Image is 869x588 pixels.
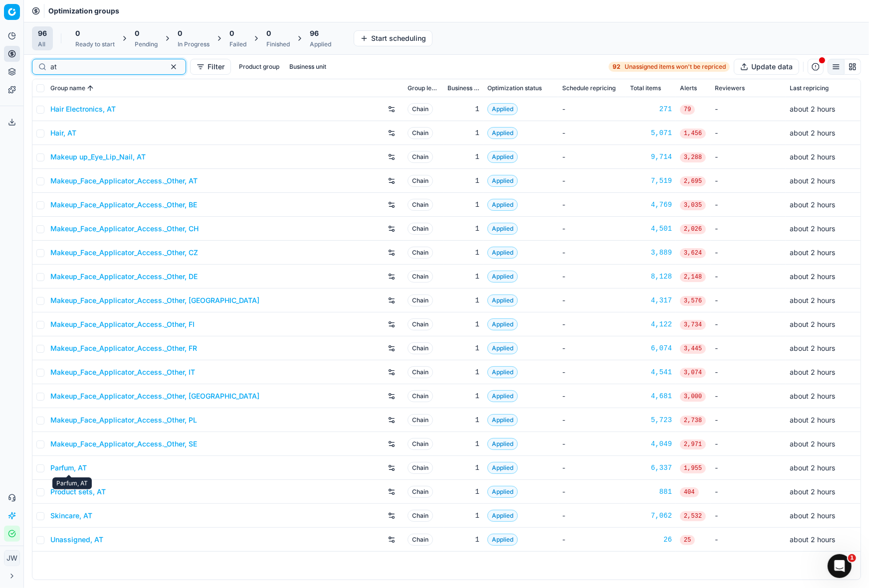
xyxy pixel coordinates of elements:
span: about 2 hours [790,344,835,352]
a: 8,128 [630,272,672,282]
td: - [711,456,786,480]
a: 4,769 [630,200,672,210]
span: Applied [487,247,518,259]
div: 4,122 [630,319,672,329]
div: 1 [447,128,479,138]
span: Chain [408,462,433,474]
a: Hair Electronics, AT [50,104,116,114]
td: - [558,241,626,265]
span: Applied [487,271,518,283]
td: - [711,145,786,169]
span: Optimization status [487,84,542,92]
a: 26 [630,535,672,545]
span: Applied [487,103,518,115]
button: Sorted by Group name ascending [85,83,95,93]
td: - [558,312,626,336]
a: Makeup_Face_Applicator_Access._Other, FI [50,319,195,329]
span: about 2 hours [790,320,835,328]
span: 79 [680,105,695,115]
span: Chain [408,534,433,546]
div: All [38,40,47,48]
strong: 92 [613,63,621,71]
span: about 2 hours [790,224,835,233]
td: - [711,504,786,528]
td: - [711,169,786,193]
span: 96 [38,28,47,38]
span: about 2 hours [790,535,835,544]
span: Chain [408,390,433,402]
div: Applied [310,40,331,48]
span: Chain [408,127,433,139]
button: Business unit [285,61,330,73]
button: Start scheduling [354,30,433,46]
a: 7,062 [630,511,672,521]
a: Hair, AT [50,128,76,138]
a: Makeup_Face_Applicator_Access._Other, PL [50,415,197,425]
span: Chain [408,103,433,115]
td: - [711,360,786,384]
div: 5,723 [630,415,672,425]
span: Applied [487,510,518,522]
span: Applied [487,127,518,139]
td: - [558,193,626,217]
div: 5,071 [630,128,672,138]
span: Total items [630,84,661,92]
span: about 2 hours [790,416,835,424]
a: 6,074 [630,343,672,353]
div: 1 [447,272,479,282]
span: Business unit [447,84,479,92]
td: - [711,312,786,336]
span: 2,738 [680,416,706,426]
span: Applied [487,199,518,211]
td: - [711,97,786,121]
span: about 2 hours [790,105,835,113]
a: 4,501 [630,224,672,234]
a: Makeup_Face_Applicator_Access._Other, [GEOGRAPHIC_DATA] [50,295,259,305]
span: 3,288 [680,152,706,162]
span: Chain [408,318,433,330]
div: In Progress [178,40,210,48]
span: Group level [408,84,439,92]
td: - [558,528,626,552]
a: 4,681 [630,391,672,401]
button: Product group [235,61,283,73]
span: Chain [408,342,433,354]
span: about 2 hours [790,200,835,209]
a: Makeup_Face_Applicator_Access._Other, BE [50,200,197,210]
td: - [558,121,626,145]
a: 271 [630,104,672,114]
a: Makeup up_Eye_Lip_Nail, AT [50,152,146,162]
div: Ready to start [75,40,115,48]
span: Applied [487,438,518,450]
td: - [711,241,786,265]
span: Chain [408,510,433,522]
td: - [711,121,786,145]
span: 3,035 [680,200,706,210]
a: 9,714 [630,152,672,162]
span: 404 [680,487,699,497]
div: 4,541 [630,367,672,377]
span: Applied [487,390,518,402]
span: about 2 hours [790,272,835,281]
span: Applied [487,486,518,498]
div: 4,317 [630,295,672,305]
span: about 2 hours [790,463,835,472]
button: JW [4,550,20,566]
td: - [558,217,626,241]
span: 96 [310,28,319,38]
span: Applied [487,534,518,546]
td: - [711,336,786,360]
span: 1,955 [680,463,706,473]
td: - [558,289,626,312]
span: Chain [408,414,433,426]
td: - [558,504,626,528]
span: about 2 hours [790,296,835,304]
span: 1,456 [680,129,706,139]
a: Product sets, AT [50,487,106,497]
